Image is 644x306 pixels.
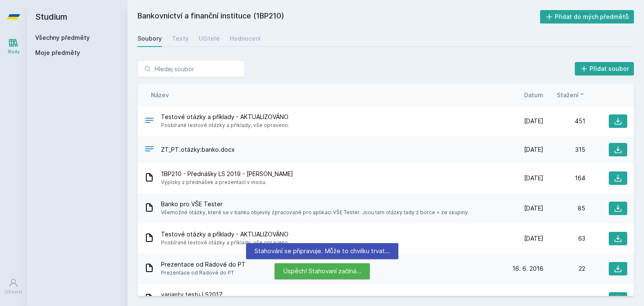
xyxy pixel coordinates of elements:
div: 63 [543,234,585,243]
div: .PDF [144,115,154,127]
span: Všemožné otázky, které se v banku objevily zpracované pro aplikaci VŠE Tester. Jsou tam otázky ta... [161,208,469,217]
button: Název [151,91,169,99]
div: 315 [543,145,585,154]
span: Posbírané testové otázky a příklady, vše opraveno. [161,239,289,247]
span: Testové otázky a příklady - AKTUALIZOVÁNO [161,230,289,239]
div: Testy [172,34,189,43]
span: Prezentace od Radové do PT [161,269,246,277]
div: Hodnocení [230,34,261,43]
a: Testy [172,30,189,47]
span: [DATE] [524,117,543,125]
div: 85 [543,204,585,213]
span: 1BP210 - Přednášky LS 2019 - [PERSON_NAME] [161,170,293,178]
span: Moje předměty [35,49,80,57]
div: Soubory [138,34,162,43]
div: Učitelé [199,34,220,43]
h2: Bankovnictví a finanční instituce (1BP210) [138,10,540,23]
div: 22 [543,265,585,273]
span: Banko pro VŠE Tester [161,200,469,208]
div: Úspěch! Stahovaní začíná… [275,263,370,279]
div: Stahování se připravuje. Může to chvilku trvat… [246,243,398,259]
button: Stažení [557,91,585,99]
div: 15 [543,295,585,303]
input: Hledej soubor [138,60,245,77]
a: Soubory [138,30,162,47]
a: Hodnocení [230,30,261,47]
div: Study [8,49,20,55]
div: 451 [543,117,585,125]
span: Prezentace od Radové do PT [161,260,246,269]
span: Posbírané testové otázky a příklady, vše opraveno. [161,121,289,130]
span: Výpisky z přednášek a prezentací v insisu. [161,178,293,187]
span: 16. 6. 2016 [512,265,543,273]
span: [DATE] [524,145,543,154]
button: Přidat soubor [575,62,634,75]
button: Datum [524,91,543,99]
span: [DATE] [524,204,543,213]
div: 164 [543,174,585,182]
button: Přidat do mých předmětů [540,10,634,23]
a: Učitelé [199,30,220,47]
div: DOCX [144,144,154,156]
span: Stažení [557,91,579,99]
span: ZT_PT.otázky:banko.docx [161,145,235,154]
a: Všechny předměty [35,34,90,41]
span: [DATE] [524,174,543,182]
div: Uživatel [5,289,22,295]
span: Testové otázky a příklady - AKTUALIZOVÁNO [161,113,289,121]
span: varianty testu LS2017 [161,290,229,299]
a: Uživatel [2,274,25,299]
span: [DATE] [524,295,543,303]
a: Study [2,34,25,59]
span: [DATE] [524,234,543,243]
